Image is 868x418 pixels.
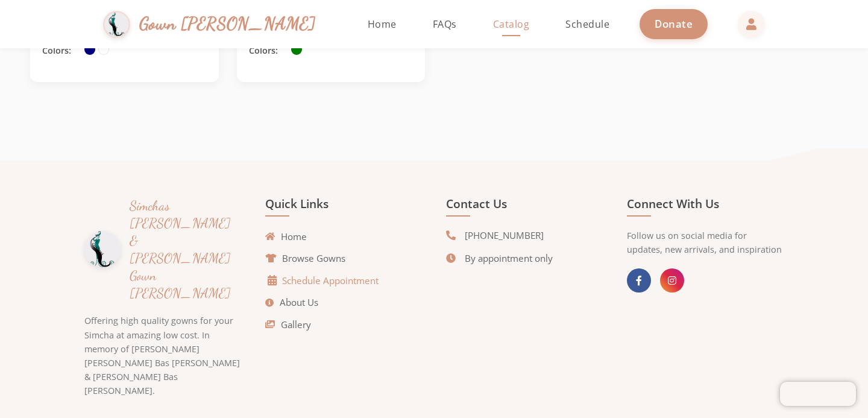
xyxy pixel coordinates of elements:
a: Home [265,230,307,244]
a: About Us [265,296,318,309]
a: Schedule Appointment [268,274,379,288]
span: Home [368,17,397,31]
img: Gown Gmach Logo [103,11,130,38]
p: Offering high quality gowns for your Simcha at amazing low cost. In memory of [PERSON_NAME] [PERS... [84,314,241,397]
h4: Contact Us [446,197,603,217]
a: Browse Gowns [265,252,345,265]
span: [PHONE_NUMBER] [465,229,544,242]
span: Colors: [42,44,78,57]
span: Schedule [565,17,609,31]
a: Gallery [265,318,311,332]
h3: Simchas [PERSON_NAME] & [PERSON_NAME] Gown [PERSON_NAME] [130,197,241,302]
span: Catalog [493,17,530,31]
img: Gown Gmach Logo [84,231,121,267]
span: FAQs [433,17,457,31]
p: Follow us on social media for updates, new arrivals, and inspiration [627,229,784,256]
h4: Connect With Us [627,197,784,217]
span: Gown [PERSON_NAME] [139,11,316,37]
iframe: Chatra live chat [780,382,856,406]
a: Donate [640,9,708,39]
span: Donate [655,17,693,31]
a: Gown [PERSON_NAME] [103,8,328,41]
h4: Quick Links [265,197,422,217]
span: Colors: [249,44,285,57]
span: By appointment only [465,252,553,265]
